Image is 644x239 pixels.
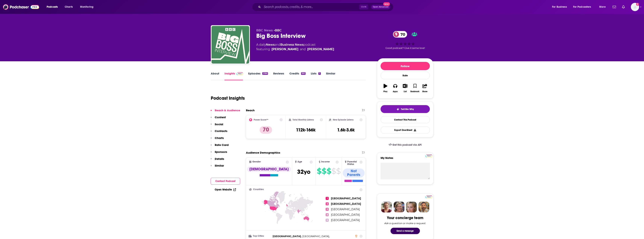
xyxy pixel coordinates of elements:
[256,29,273,32] span: BBC News
[359,5,368,9] span: Ctrl K
[246,151,280,154] h2: Audience Demographics
[225,72,243,80] a: InsightsPodchaser Pro
[426,154,432,157] a: Pro website
[327,168,331,174] span: $
[377,29,433,52] div: 70Good podcast? Give it some love!
[297,161,302,163] span: Age
[381,81,390,95] button: Play
[275,43,280,46] span: and
[3,3,39,11] img: Podchaser - Follow, Share and Rate Podcasts
[337,127,355,133] h3: 1.6k-3.6k
[331,197,361,200] span: [GEOGRAPHIC_DATA]
[272,47,298,52] a: Vivienne Nunis
[302,234,330,238] span: ,
[307,47,334,52] div: [PERSON_NAME]
[426,195,432,198] a: Pro website
[274,29,282,32] span: •
[211,72,219,80] a: About
[215,150,227,154] p: Sponsors
[611,4,617,10] a: Show notifications dropdown
[383,90,387,93] div: Play
[260,126,272,134] p: 70
[273,234,302,238] span: ,
[397,31,407,38] span: 70
[393,31,407,38] a: 70
[396,108,399,111] img: tell me why sparkle
[211,178,240,185] button: Contact Podcast
[211,122,223,129] button: Social
[636,3,639,6] svg: Add a profile image
[262,72,268,75] div: 2186
[381,202,392,212] img: Sydney Profile
[280,43,303,46] a: Business News
[77,4,98,10] button: open menu
[387,215,423,220] div: Your concierge team
[552,4,567,10] span: For Business
[211,108,240,115] button: Reach & Audience
[331,213,360,216] span: [GEOGRAPHIC_DATA]
[275,29,282,32] a: BBC
[381,62,430,70] button: Follow
[573,4,591,10] span: For Podcasters
[597,4,610,10] button: open menu
[211,136,224,143] button: Charts
[393,90,398,93] div: Apps
[410,81,420,95] button: Bookmark
[215,122,223,126] p: Social
[318,72,321,75] div: 7
[422,90,427,93] div: Share
[311,72,321,80] a: Lists7
[326,72,335,80] a: Similar
[400,81,410,95] button: List
[246,108,255,112] h2: Reach
[215,129,227,133] p: Contacts
[385,47,425,49] span: Good podcast? Give it some love!
[347,161,359,165] span: Parental Status
[302,235,329,238] span: [GEOGRAPHIC_DATA]
[301,72,306,75] div: 180
[62,4,75,10] a: Charts
[273,72,284,80] a: Reviews
[215,164,224,167] p: Similar
[326,197,329,200] span: 1
[262,4,359,10] input: Search podcasts, credits, & more...
[326,213,329,216] span: 4
[211,157,224,164] button: Details
[384,222,426,225] div: Ask a question or make a request.
[336,168,341,174] span: $
[215,143,229,147] p: Rate Card
[326,219,329,222] span: 5
[211,95,245,101] h1: Podcast Insights
[266,43,275,46] a: News
[289,72,306,80] a: Credits180
[215,157,224,161] p: Details
[331,202,361,206] span: [GEOGRAPHIC_DATA]
[620,4,626,10] a: Show notifications dropdown
[65,4,73,10] span: Charts
[212,26,249,64] img: Big Boss Interview
[215,188,236,191] a: Open Website
[401,108,414,111] span: Tell Me Why
[631,3,639,11] span: Logged in as BrunswickDigital
[406,202,417,212] img: Jules Profile
[381,116,430,123] a: Contact This Podcast
[333,118,353,121] h2: New Episode Listens
[571,4,597,10] button: open menu
[47,4,58,10] span: Podcasts
[297,168,310,175] span: 32 yo
[326,208,329,211] span: 3
[420,81,430,95] button: Share
[549,4,572,10] button: open menu
[322,168,326,174] span: $
[631,3,639,11] button: Show profile menu
[599,4,606,10] span: More
[211,143,229,150] button: Rate Card
[326,202,329,205] span: 2
[343,168,365,178] div: Not Parents
[215,108,240,112] p: Reach & Audience
[631,3,639,11] img: User Profile
[392,143,422,146] span: Get this podcast via API
[321,161,330,163] span: Income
